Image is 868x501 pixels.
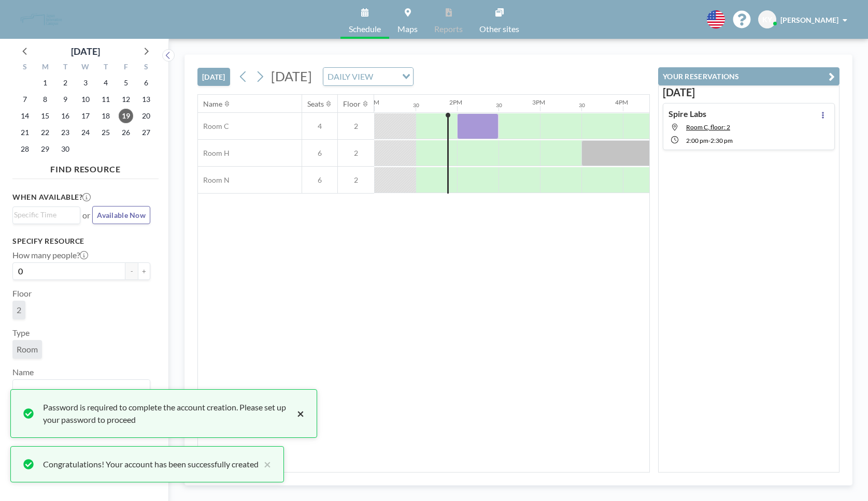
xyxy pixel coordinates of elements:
[82,210,90,220] span: or
[12,160,159,174] h4: FIND RESOURCE
[12,237,150,246] h3: Specify resource
[343,99,361,109] div: Floor
[710,137,733,144] span: 2:30 PM
[17,305,21,315] span: 2
[12,328,30,338] label: Type
[119,109,133,123] span: Friday, September 19, 2025
[78,109,93,123] span: Wednesday, September 17, 2025
[98,125,113,140] span: Thursday, September 25, 2025
[198,175,230,185] span: Room N
[762,15,772,24] span: KY
[58,76,73,90] span: Tuesday, September 2, 2025
[496,102,502,109] div: 30
[125,262,138,280] button: -
[12,288,32,299] label: Floor
[35,61,55,75] div: M
[38,125,52,140] span: Monday, September 22, 2025
[663,86,835,99] h3: [DATE]
[13,207,80,223] div: Search for option
[434,25,463,33] span: Reports
[271,68,312,84] span: [DATE]
[139,109,153,123] span: Saturday, September 20, 2025
[119,76,133,90] span: Friday, September 5, 2025
[198,149,230,158] span: Room H
[338,175,374,185] span: 2
[38,92,52,107] span: Monday, September 8, 2025
[259,458,271,470] button: close
[55,61,76,75] div: T
[138,262,150,280] button: +
[579,102,585,109] div: 30
[98,92,113,107] span: Thursday, September 11, 2025
[18,142,32,156] span: Sunday, September 28, 2025
[338,149,374,158] span: 2
[12,250,88,260] label: How many people?
[58,92,73,107] span: Tuesday, September 9, 2025
[686,137,708,144] span: 2:00 PM
[97,211,146,219] span: Available Now
[198,122,229,131] span: Room C
[17,9,66,30] img: organization-logo
[98,76,113,90] span: Thursday, September 4, 2025
[38,76,52,90] span: Monday, September 1, 2025
[397,25,418,33] span: Maps
[615,98,628,106] div: 4PM
[18,92,32,107] span: Sunday, September 7, 2025
[17,344,38,355] span: Room
[116,61,136,75] div: F
[479,25,519,33] span: Other sites
[302,122,337,131] span: 4
[95,61,116,75] div: T
[76,61,96,75] div: W
[15,61,35,75] div: S
[302,175,337,185] span: 6
[136,61,156,75] div: S
[668,109,706,119] h4: Spire Labs
[139,125,153,140] span: Saturday, September 27, 2025
[43,458,259,470] div: Congratulations! Your account has been successfully created
[98,109,113,123] span: Thursday, September 18, 2025
[197,68,230,86] button: [DATE]
[12,367,34,377] label: Name
[708,137,710,144] span: -
[307,99,324,109] div: Seats
[18,109,32,123] span: Sunday, September 14, 2025
[92,206,150,224] button: Available Now
[38,109,52,123] span: Monday, September 15, 2025
[14,382,144,395] input: Search for option
[139,92,153,107] span: Saturday, September 13, 2025
[43,401,292,426] div: Password is required to complete the account creation. Please set up your password to proceed
[203,99,222,109] div: Name
[323,68,413,85] div: Search for option
[376,70,396,83] input: Search for option
[780,16,838,24] span: [PERSON_NAME]
[338,122,374,131] span: 2
[58,125,73,140] span: Tuesday, September 23, 2025
[686,123,730,131] span: Room C, floor: 2
[58,142,73,156] span: Tuesday, September 30, 2025
[449,98,462,106] div: 2PM
[38,142,52,156] span: Monday, September 29, 2025
[302,149,337,158] span: 6
[139,76,153,90] span: Saturday, September 6, 2025
[78,125,93,140] span: Wednesday, September 24, 2025
[78,76,93,90] span: Wednesday, September 3, 2025
[78,92,93,107] span: Wednesday, September 10, 2025
[13,380,150,397] div: Search for option
[532,98,545,106] div: 3PM
[14,209,74,220] input: Search for option
[413,102,419,109] div: 30
[119,92,133,107] span: Friday, September 12, 2025
[349,25,381,33] span: Schedule
[325,70,375,83] span: DAILY VIEW
[58,109,73,123] span: Tuesday, September 16, 2025
[71,44,100,58] div: [DATE]
[18,125,32,140] span: Sunday, September 21, 2025
[292,401,304,426] button: close
[119,125,133,140] span: Friday, September 26, 2025
[658,67,839,85] button: YOUR RESERVATIONS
